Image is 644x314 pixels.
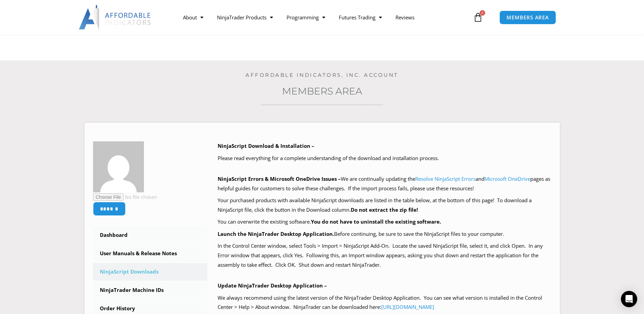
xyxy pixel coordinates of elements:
a: 0 [463,7,493,27]
p: In the Control Center window, select Tools > Import > NinjaScript Add-On. Locate the saved NinjaS... [218,241,551,270]
a: Microsoft OneDrive [484,175,530,182]
p: We always recommend using the latest version of the NinjaTrader Desktop Application. You can see ... [218,293,551,312]
a: Dashboard [93,226,208,244]
b: Do not extract the zip file! [351,206,418,213]
img: fb21c19f28d32b525e7e961cee3fc1f793322cfee66f06293768fca1d25f9473 [93,141,144,192]
a: Resolve NinjaScript Errors [415,175,476,182]
a: Members Area [282,85,362,97]
p: Please read everything for a complete understanding of the download and installation process. [218,154,551,163]
a: User Manuals & Release Notes [93,245,208,262]
a: NinjaTrader Machine IDs [93,281,208,299]
p: You can overwrite the existing software. [218,217,551,227]
a: NinjaTrader Products [210,10,280,25]
b: NinjaScript Errors & Microsoft OneDrive Issues – [218,175,341,182]
a: Reviews [389,10,421,25]
a: NinjaScript Downloads [93,263,208,281]
a: MEMBERS AREA [499,11,556,24]
b: Launch the NinjaTrader Desktop Application. [218,230,334,237]
a: Affordable Indicators, Inc. Account [245,72,399,78]
b: NinjaScript Download & Installation – [218,142,314,149]
a: Futures Trading [332,10,389,25]
b: You do not have to uninstall the existing software. [311,218,441,225]
span: MEMBERS AREA [507,15,549,20]
p: Before continuing, be sure to save the NinjaScript files to your computer. [218,229,551,239]
a: About [176,10,210,25]
p: We are continually updating the and pages as helpful guides for customers to solve these challeng... [218,174,551,193]
span: 0 [480,10,485,16]
a: Programming [280,10,332,25]
img: LogoAI | Affordable Indicators – NinjaTrader [79,5,152,30]
div: Open Intercom Messenger [621,291,637,307]
b: Update NinjaTrader Desktop Application – [218,282,327,289]
p: Your purchased products with available NinjaScript downloads are listed in the table below, at th... [218,196,551,215]
a: [URL][DOMAIN_NAME] [381,303,434,310]
nav: Menu [176,10,472,25]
